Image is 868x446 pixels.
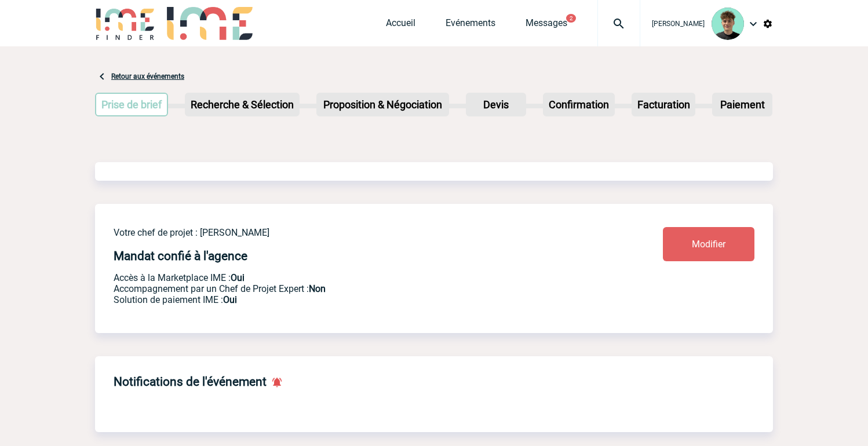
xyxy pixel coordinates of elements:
[114,249,247,263] h4: Mandat confié à l'agence
[652,20,705,28] span: [PERSON_NAME]
[114,283,595,294] p: Prestation payante
[114,375,267,389] h4: Notifications de l'événement
[692,239,725,250] span: Modifier
[111,72,184,81] a: Retour aux événements
[386,17,415,34] a: Accueil
[114,272,595,283] p: Accès à la Marketplace IME :
[114,227,595,238] p: Votre chef de projet : [PERSON_NAME]
[526,17,567,34] a: Messages
[566,14,576,23] button: 2
[223,294,237,305] b: Oui
[95,7,155,40] img: IME-Finder
[114,294,595,305] p: Conformité aux process achat client, Prise en charge de la facturation, Mutualisation de plusieur...
[633,94,695,115] p: Facturation
[96,94,167,115] p: Prise de brief
[309,283,326,294] b: Non
[713,94,771,115] p: Paiement
[467,94,525,115] p: Devis
[544,94,614,115] p: Confirmation
[446,17,495,34] a: Evénements
[231,272,245,283] b: Oui
[318,94,448,115] p: Proposition & Négociation
[186,94,298,115] p: Recherche & Sélection
[712,8,744,40] img: 131612-0.png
